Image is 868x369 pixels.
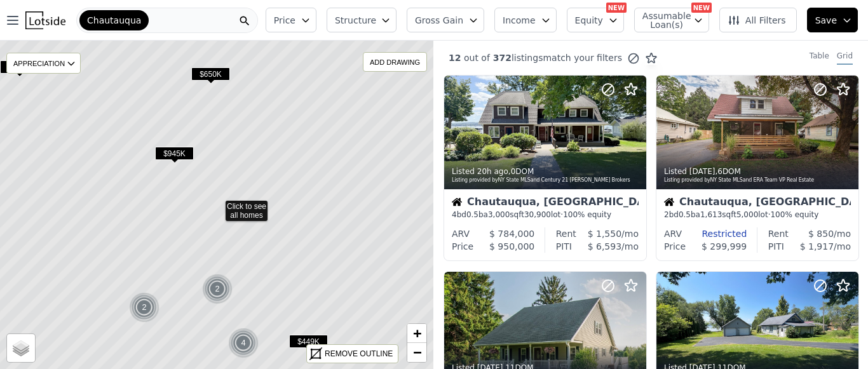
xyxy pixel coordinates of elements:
[490,53,512,63] span: 372
[556,227,576,240] div: Rent
[682,227,747,240] div: Restricted
[556,240,572,253] div: PITI
[452,210,639,220] div: 4 bd 0.5 ba sqft lot · 100% equity
[664,197,851,210] div: Chautauqua, [GEOGRAPHIC_DATA]
[452,227,470,240] div: ARV
[768,240,784,253] div: PITI
[228,328,259,358] img: g1.png
[567,8,624,32] button: Equity
[325,348,393,359] div: REMOVE OUTLINE
[327,8,397,32] button: Structure
[691,3,712,13] div: NEW
[634,8,709,32] button: Assumable Loan(s)
[433,51,658,65] div: out of listings
[572,240,639,253] div: /mo
[202,274,233,304] div: 2
[503,14,536,27] span: Income
[413,344,421,360] span: −
[700,210,722,219] span: 1,613
[642,11,683,29] span: Assumable Loan(s)
[477,167,508,176] time: 2025-08-25 16:59
[768,227,789,240] div: Rent
[689,167,715,176] time: 2025-08-19 17:53
[363,53,426,71] div: ADD DRAWING
[494,8,557,32] button: Income
[664,177,852,184] div: Listing provided by NY State MLS and ERA Team VP Real Estate
[452,197,639,210] div: Chautauqua, [GEOGRAPHIC_DATA]
[129,292,159,323] div: 2
[808,229,834,239] span: $ 850
[789,227,851,240] div: /mo
[452,197,462,207] img: House
[810,51,829,65] div: Table
[266,8,316,32] button: Price
[413,325,421,341] span: +
[228,328,259,358] div: 4
[664,197,674,207] img: House
[656,75,858,261] a: Listed [DATE],6DOMListing provided byNY State MLSand ERA Team VP Real EstateHouseChautauqua, [GEO...
[407,324,426,343] a: Zoom in
[407,343,426,362] a: Zoom out
[155,147,194,160] span: $945K
[202,274,233,304] img: g1.png
[719,8,797,32] button: All Filters
[736,210,758,219] span: 5,000
[784,240,851,253] div: /mo
[575,14,603,27] span: Equity
[449,53,461,63] span: 12
[452,240,473,253] div: Price
[588,241,621,252] span: $ 6,593
[444,75,646,261] a: Listed 20h ago,0DOMListing provided byNY State MLSand Century 21 [PERSON_NAME] BrokersHouseChauta...
[129,292,160,323] img: g1.png
[155,147,194,165] div: $945K
[815,14,837,27] span: Save
[576,227,639,240] div: /mo
[452,177,640,184] div: Listing provided by NY State MLS and Century 21 [PERSON_NAME] Brokers
[452,166,640,177] div: Listed , 0 DOM
[606,3,627,13] div: NEW
[488,210,510,219] span: 3,000
[702,241,747,252] span: $ 299,999
[524,210,551,219] span: 30,900
[728,14,786,27] span: All Filters
[664,210,851,220] div: 2 bd 0.5 ba sqft lot · 100% equity
[7,334,35,362] a: Layers
[588,229,621,239] span: $ 1,550
[274,14,295,27] span: Price
[664,166,852,177] div: Listed , 6 DOM
[289,335,328,353] div: $449K
[191,67,230,81] span: $650K
[807,8,858,32] button: Save
[837,51,853,65] div: Grid
[191,67,230,86] div: $650K
[415,14,463,27] span: Gross Gain
[489,241,534,252] span: $ 950,000
[407,8,484,32] button: Gross Gain
[25,11,65,29] img: Lotside
[543,51,622,64] span: match your filters
[800,241,834,252] span: $ 1,917
[664,227,682,240] div: ARV
[87,14,141,27] span: Chautauqua
[664,240,686,253] div: Price
[335,14,376,27] span: Structure
[489,229,534,239] span: $ 784,000
[289,335,328,348] span: $449K
[6,53,81,74] div: APPRECIATION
